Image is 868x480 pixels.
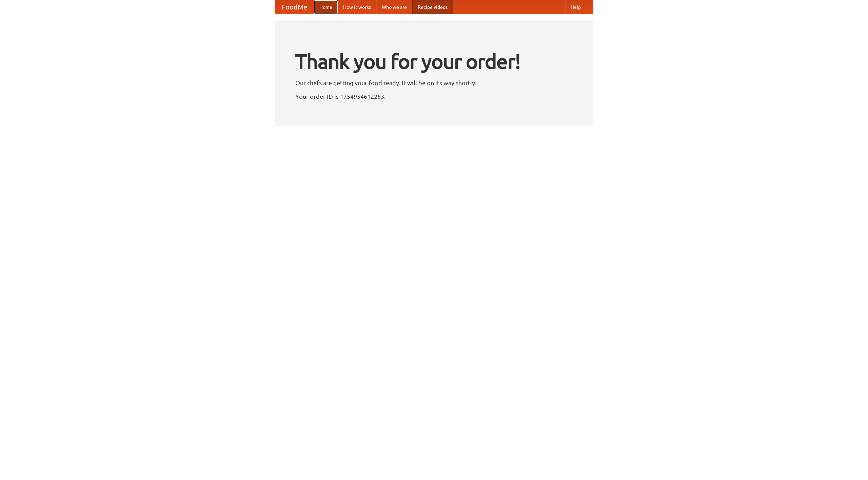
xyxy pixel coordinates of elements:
a: Recipe videos [412,0,453,14]
a: Help [565,0,586,14]
a: Home [314,0,338,14]
a: FoodMe [275,0,314,14]
p: Your order ID is 1754954612253. [295,91,573,101]
p: Our chefs are getting your food ready. It will be on its way shortly. [295,78,573,88]
a: Who we are [376,0,412,14]
a: How it works [338,0,376,14]
h1: Thank you for your order! [295,45,573,78]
